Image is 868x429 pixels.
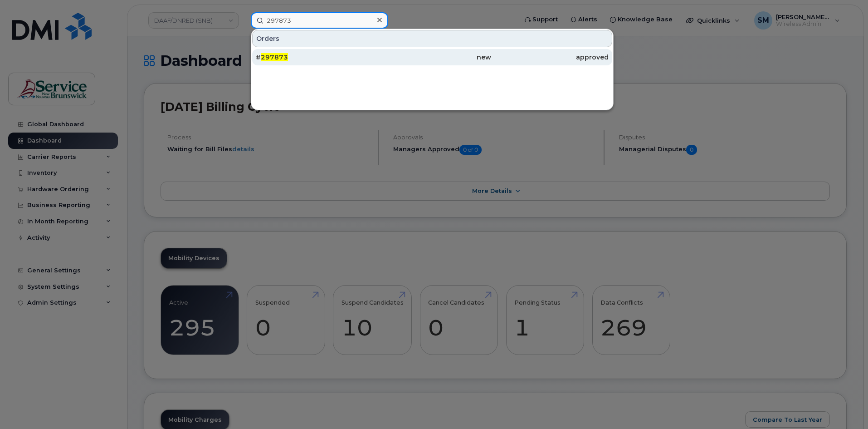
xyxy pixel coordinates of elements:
[261,53,288,61] span: 297873
[252,30,612,47] div: Orders
[491,53,609,62] div: approved
[252,49,612,65] a: #297873newapproved
[256,53,373,62] div: #
[373,53,491,62] div: new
